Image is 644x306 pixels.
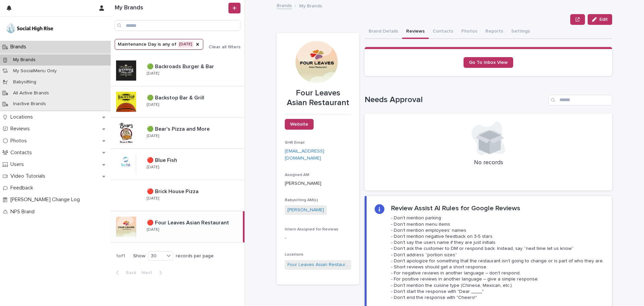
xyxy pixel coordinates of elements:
button: Reports [481,25,507,39]
p: Contacts [8,149,37,156]
p: Reviews [8,126,35,132]
p: My SocialMenu Only [8,68,62,74]
p: 1 of 1 [111,248,130,264]
a: 🟢 Backstop Bar & Grill🟢 Backstop Bar & Grill [DATE] [111,86,245,118]
a: 🟢 Backroads Burger & Bar🟢 Backroads Burger & Bar [DATE] [111,55,245,86]
button: Brand Details [365,25,402,39]
p: 🔴 Brick House Pizza [147,187,200,195]
p: NPS Brand [8,209,40,215]
p: [DATE] [147,165,159,170]
a: 🟢 Bear's Pizza and More🟢 Bear's Pizza and More [DATE] [111,118,245,149]
p: [PERSON_NAME] [285,180,351,187]
a: [EMAIL_ADDRESS][DOMAIN_NAME] [285,149,324,161]
p: Brands [8,44,32,50]
a: Website [285,119,314,130]
h1: Needs Approval [365,95,546,105]
img: o5DnuTxEQV6sW9jFYBBf [5,22,54,35]
p: Locations [8,114,38,120]
a: [PERSON_NAME] [287,207,324,214]
button: Contacts [429,25,457,39]
p: My Brands [299,2,322,9]
button: Settings [507,25,534,39]
p: [DATE] [147,71,159,76]
p: Babysitting [8,79,42,85]
p: My Brands [8,57,41,63]
span: Intern Assigned for Reviews [285,227,338,231]
a: 🔴 Blue Fish🔴 Blue Fish [DATE] [111,149,245,180]
p: [PERSON_NAME] Change Log [8,196,85,203]
a: Four Leaves Asian Restaurant [287,261,348,268]
span: Edit [599,17,608,22]
span: Go To Inbox View [469,60,508,65]
p: - [285,235,351,242]
p: - Don’t mention parking - Don’t mention menu items - Don’t mention employees' names - Don’t menti... [391,215,604,301]
p: 🔴 Blue Fish [147,156,178,164]
span: Next [142,270,156,275]
p: 🟢 Backstop Bar & Grill [147,93,206,101]
p: All Active Brands [8,90,54,96]
p: Show [133,253,145,259]
a: Brands [277,1,292,9]
p: [DATE] [147,196,159,201]
p: [DATE] [147,134,159,138]
button: Photos [457,25,481,39]
button: Edit [588,14,612,25]
p: Inactive Brands [8,101,51,107]
a: 🔴 Brick House Pizza🔴 Brick House Pizza [DATE] [111,180,245,211]
a: Go To Inbox View [464,57,513,68]
button: Maintenance Day [115,39,203,50]
h2: Review Assist AI Rules for Google Reviews [391,204,520,212]
div: 30 [148,253,164,260]
span: Website [290,122,308,127]
span: Back [122,270,136,275]
p: Feedback [8,185,39,191]
span: SHR Email [285,141,305,145]
p: records per page [176,253,214,259]
a: 🔴 Four Leaves Asian Restaurant🔴 Four Leaves Asian Restaurant [DATE] [111,211,245,243]
button: Back [111,270,139,276]
span: Clear all filters [209,45,240,49]
input: Search [548,95,612,105]
p: 🟢 Backroads Burger & Bar [147,62,215,70]
p: Users [8,161,29,168]
button: Reviews [402,25,429,39]
p: Four Leaves Asian Restaurant [285,88,351,108]
span: Assigned AM [285,173,309,177]
span: Babysitting AM(s) [285,198,318,202]
button: Next [139,270,167,276]
p: [DATE] [147,102,159,107]
p: 🟢 Bear's Pizza and More [147,125,211,132]
span: Locations [285,253,304,257]
p: [DATE] [147,227,159,232]
p: 🔴 Four Leaves Asian Restaurant [147,218,230,226]
p: No records [373,159,604,167]
p: Photos [8,138,32,144]
input: Search [115,20,240,31]
h1: My Brands [115,4,227,12]
button: Clear all filters [203,45,240,49]
p: Video Tutorials [8,173,51,179]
